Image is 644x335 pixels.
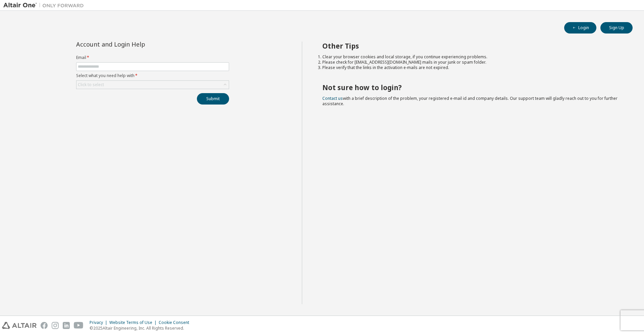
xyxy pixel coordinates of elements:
[600,22,633,33] button: Sign Up
[3,2,87,9] img: Altair One
[63,322,70,329] img: linkedin.svg
[197,93,229,105] button: Submit
[322,65,621,70] li: Please verify that the links in the activation e-mails are not expired.
[76,55,229,60] label: Email
[159,320,193,325] div: Cookie Consent
[52,322,59,329] img: instagram.svg
[76,42,199,47] div: Account and Login Help
[322,95,618,107] span: with a brief description of the problem, your registered e-mail id and company details. Our suppo...
[322,54,621,60] li: Clear your browser cookies and local storage, if you continue experiencing problems.
[322,95,343,101] a: Contact us
[2,322,37,329] img: altair_logo.svg
[76,81,229,89] div: Click to select
[41,322,48,329] img: facebook.svg
[76,73,229,78] label: Select what you need help with
[90,325,193,331] p: © 2025 Altair Engineering, Inc. All Rights Reserved.
[564,22,596,33] button: Login
[90,320,109,325] div: Privacy
[74,322,84,329] img: youtube.svg
[322,83,621,92] h2: Not sure how to login?
[322,42,621,50] h2: Other Tips
[78,82,104,87] div: Click to select
[322,60,621,65] li: Please check for [EMAIL_ADDRESS][DOMAIN_NAME] mails in your junk or spam folder.
[109,320,159,325] div: Website Terms of Use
